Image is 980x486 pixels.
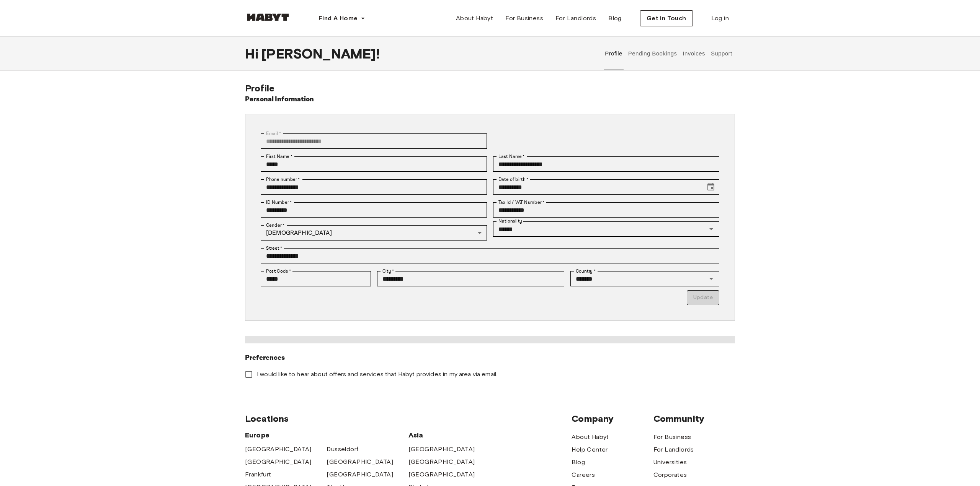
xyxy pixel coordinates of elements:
label: Street [266,245,282,252]
label: Tax Id / VAT Number [498,199,544,206]
div: [DEMOGRAPHIC_DATA] [261,225,487,241]
label: Nationality [498,218,522,224]
span: About Habyt [456,14,493,23]
a: About Habyt [450,11,499,26]
label: City [382,268,394,275]
a: Frankfurt [245,470,271,479]
button: Find A Home [312,11,371,26]
label: Phone number [266,176,300,183]
a: [GEOGRAPHIC_DATA] [327,457,393,466]
label: Last Name [498,153,525,160]
label: ID Number [266,199,292,206]
a: For Landlords [653,445,694,454]
a: For Landlords [549,11,602,26]
span: Find A Home [318,14,358,23]
a: Blog [572,458,585,467]
a: For Business [499,11,549,26]
label: Gender [266,222,284,229]
a: Dusseldorf [327,445,358,454]
label: Country [576,268,596,275]
span: I would like to hear about offers and services that Habyt provides in my area via email. [257,370,497,379]
div: user profile tabs [602,37,735,70]
div: You can't change your email address at the moment. Please reach out to customer support in case y... [261,133,487,149]
span: Hi [245,46,261,62]
a: [GEOGRAPHIC_DATA] [245,445,312,454]
button: Get in Touch [640,10,693,26]
span: [PERSON_NAME] ! [261,46,380,62]
button: Profile [604,37,624,70]
button: Invoices [682,37,706,70]
a: Help Center [572,445,608,454]
span: For Landlords [555,14,596,23]
a: Universities [653,458,687,467]
a: Careers [572,470,595,479]
a: About Habyt [572,432,609,442]
a: For Business [653,432,691,442]
span: Log in [711,14,729,23]
img: Habyt [245,13,291,21]
h6: Personal Information [245,94,314,105]
button: Open [706,273,717,284]
span: Company [572,413,653,424]
span: For Business [505,14,543,23]
a: Corporates [653,470,687,479]
a: [GEOGRAPHIC_DATA] [245,457,312,466]
span: Europe [245,431,408,440]
span: Asia [408,431,490,440]
button: Support [710,37,733,70]
label: First Name [266,153,292,160]
span: Community [653,413,735,424]
h6: Preferences [245,353,735,363]
a: [GEOGRAPHIC_DATA] [327,470,393,479]
a: [GEOGRAPHIC_DATA] [408,470,475,479]
label: Email [266,130,281,137]
a: Blog [602,11,628,26]
span: Get in Touch [647,14,686,23]
label: Post Code [266,268,291,275]
span: Blog [608,14,622,23]
button: Pending Bookings [627,37,678,70]
span: Locations [245,413,572,424]
button: Choose date, selected date is Jul 9, 1996 [703,179,719,195]
span: Profile [245,83,274,94]
a: [GEOGRAPHIC_DATA] [408,445,475,454]
a: Log in [705,11,735,26]
label: Date of birth [498,176,528,183]
a: [GEOGRAPHIC_DATA] [408,457,475,466]
button: Open [706,224,717,234]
